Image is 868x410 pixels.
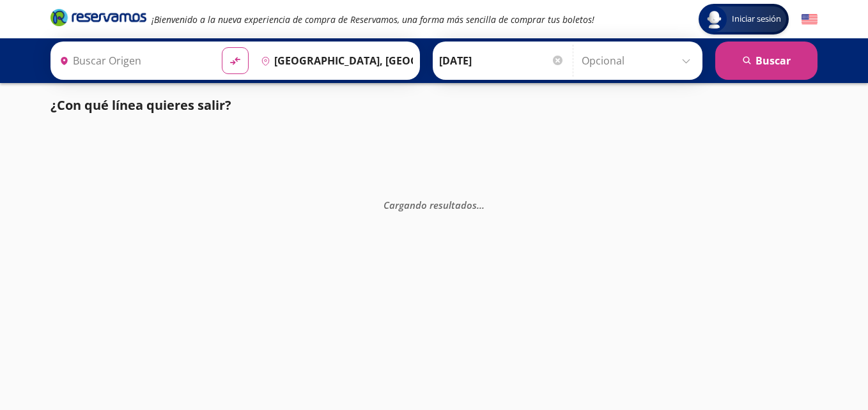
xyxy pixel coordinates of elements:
em: ¡Bienvenido a la nueva experiencia de compra de Reservamos, una forma más sencilla de comprar tus... [151,13,594,26]
input: Buscar Origen [54,45,212,77]
p: ¿Con qué línea quieres salir? [50,96,231,115]
span: . [479,199,482,211]
span: Iniciar sesión [727,13,786,26]
i: Brand Logo [50,8,146,27]
span: . [477,199,479,211]
input: Opcional [582,45,696,77]
input: Buscar Destino [256,45,413,77]
input: Elegir Fecha [439,45,564,77]
em: Cargando resultados [384,199,484,211]
a: Brand Logo [50,8,146,31]
button: English [802,11,818,27]
button: Buscar [715,42,818,80]
span: . [482,199,484,211]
